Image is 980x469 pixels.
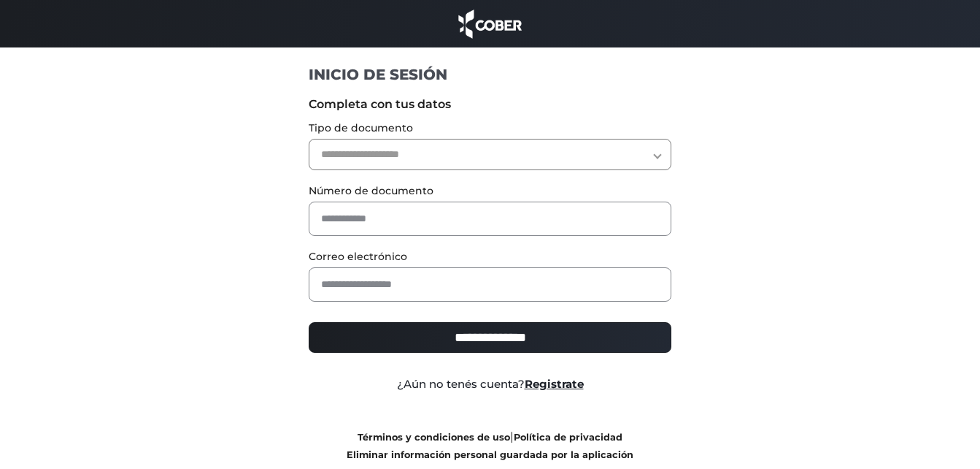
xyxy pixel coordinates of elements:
[525,377,584,391] a: Registrate
[309,96,671,113] label: Completa con tus datos
[298,376,682,393] div: ¿Aún no tenés cuenta?
[309,183,671,199] label: Número de documento
[514,432,622,443] a: Política de privacidad
[298,428,682,463] div: |
[309,121,671,136] label: Tipo de documento
[455,7,526,40] img: cober_marca.png
[309,65,671,84] h1: INICIO DE SESIÓN
[309,249,671,264] label: Correo electrónico
[358,432,510,443] a: Términos y condiciones de uso
[347,449,633,460] a: Eliminar información personal guardada por la aplicación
